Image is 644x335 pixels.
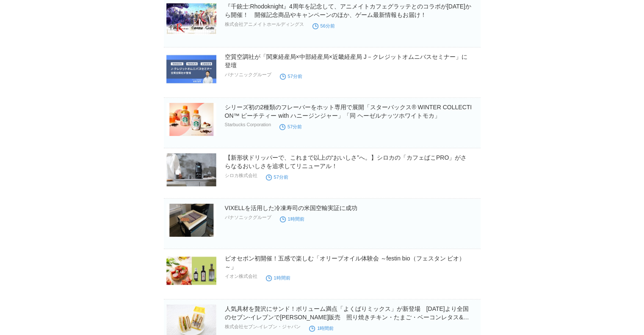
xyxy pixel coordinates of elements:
[225,154,467,169] a: 【新形状ドリッパーで、これまで以上の“おいしさ”へ。】シロカの「カフェばこPRO」がさらなるおいしさを追求してリニューアル！
[166,254,216,287] img: ビオセボン初開催！五感で楽しむ「オリーブオイル体験会 ～festin bio（フェスタン ビオ）～」
[166,103,216,136] img: シリーズ初の2種類のフレーバーをホット専用で展開「スターバックス® WINTER COLLECTION™ ピーチティー with ハニージンジャー」「同 ヘーゼルナッツホワイトモカ」
[312,23,335,28] time: 56分前
[279,124,302,129] time: 57分前
[225,72,271,78] p: パナソニックグループ
[225,21,304,28] p: 株式会社アニメイトホールディングス
[225,214,271,221] p: パナソニックグループ
[225,53,467,69] a: 空質空調社が「関東経産局×中部経産局×近畿経産局 J－クレジットオムニバスセミナー」に登壇
[225,255,465,270] a: ビオセボン初開催！五感で楽しむ「オリーブオイル体験会 ～festin bio（フェスタン ビオ）～」
[309,326,334,331] time: 1時間前
[166,204,216,237] img: VIXELLを活用した冷凍寿司の米国空輸実証に成功
[225,172,257,179] p: シロカ株式会社
[225,205,357,211] a: VIXELLを活用した冷凍寿司の米国空輸実証に成功
[166,2,216,35] img: 『千銃士:Rhodoknight』4周年を記念して、アニメイトカフェグラッテとのコラボが11月21日から開催！ 開催記念商品やキャンペーンのほか、ゲーム最新情報もお届け！
[225,305,469,329] a: 人気具材を贅沢にサンド！ボリューム満点「よくばりミックス」が新登場 [DATE]より全国のセブン‐イレブンで[PERSON_NAME]販売 照り焼きチキン・たまご・ベーコンレタス&トマト・チキン...
[225,273,257,280] p: イオン株式会社
[280,216,304,221] time: 1時間前
[166,53,216,86] img: 空質空調社が「関東経産局×中部経産局×近畿経産局 J－クレジットオムニバスセミナー」に登壇
[266,275,290,280] time: 1時間前
[225,122,271,127] p: Starbucks Corporation
[166,153,216,186] img: 【新形状ドリッパーで、これまで以上の“おいしさ”へ。】シロカの「カフェばこPRO」がさらなるおいしさを追求してリニューアル！
[280,74,302,79] time: 57分前
[225,324,301,330] p: 株式会社セブン‐イレブン・ジャパン
[266,174,288,180] time: 57分前
[225,104,472,119] a: シリーズ初の2種類のフレーバーをホット専用で展開「スターバックス® WINTER COLLECTION™ ピーチティー with ハニージンジャー」「同 ヘーゼルナッツホワイトモカ」
[225,3,471,18] a: 『千銃士:Rhodoknight』4周年を記念して、アニメイトカフェグラッテとのコラボが[DATE]から開催！ 開催記念商品やキャンペーンのほか、ゲーム最新情報もお届け！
